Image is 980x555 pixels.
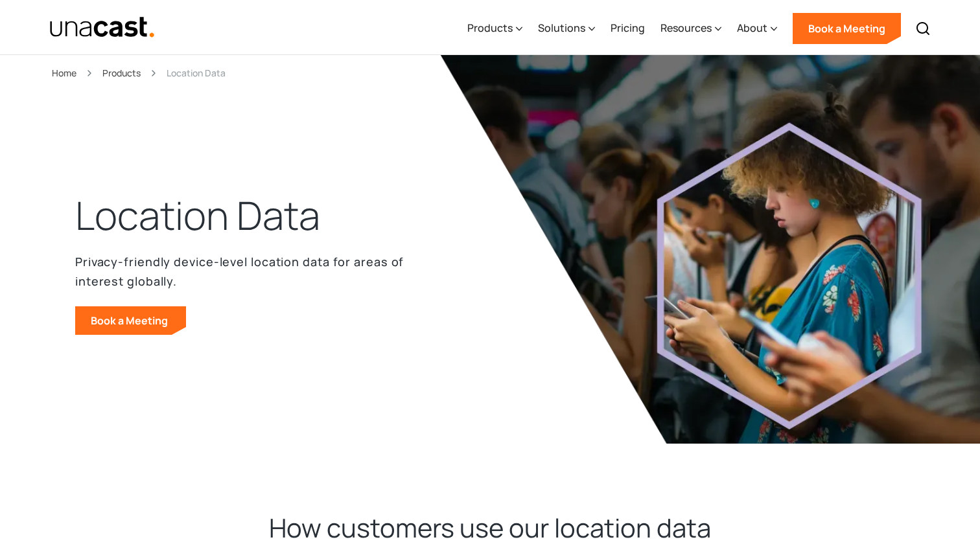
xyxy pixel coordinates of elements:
div: Location Data [167,65,226,80]
h1: Location Data [75,190,320,242]
a: Products [102,65,141,80]
p: Privacy-friendly device-level location data for areas of interest globally. [75,252,412,291]
div: Resources [660,2,721,55]
a: home [49,16,155,39]
div: About [737,2,777,55]
img: Unacast text logo [49,16,155,39]
div: Products [467,20,513,36]
h2: How customers use our location data [269,511,711,545]
div: Solutions [538,2,595,55]
a: Pricing [611,2,645,55]
div: Solutions [538,20,585,36]
a: Book a Meeting [793,13,901,44]
div: About [737,20,767,36]
div: Resources [660,20,712,36]
img: Search icon [915,21,931,36]
a: Home [52,65,76,80]
div: Products [467,2,522,55]
a: Book a Meeting [75,306,186,335]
